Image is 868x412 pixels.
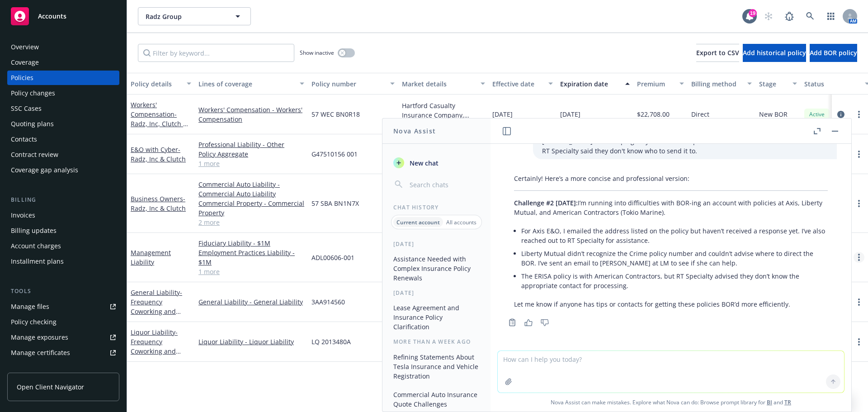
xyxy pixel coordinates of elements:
div: Market details [402,79,475,89]
div: [DATE] [382,289,491,297]
div: Expiration date [560,79,620,89]
span: - Radz, Inc & Clutch [131,194,186,213]
button: Policy details [127,73,195,95]
span: Accounts [38,13,66,20]
div: Installment plans [11,254,64,269]
a: Coverage [7,55,119,70]
div: Billing method [691,79,742,89]
a: E&O with Cyber [131,145,186,163]
a: 1 more [198,159,304,168]
a: 1 more [198,267,304,276]
a: Start snowing [759,7,778,25]
div: Premium [637,79,674,89]
div: Manage exposures [11,330,68,345]
div: Policies [11,71,33,85]
a: Business Owners [131,194,186,213]
li: The ERISA policy is with American Contractors, but RT Specialty advised they don’t know the appro... [521,270,828,292]
p: Current account [396,218,440,226]
a: Manage files [7,299,119,314]
p: I’m running into difficulties with BOR-ing an account with policies at Axis, Liberty Mutual, and ... [514,198,828,217]
span: G47510156 001 [311,149,358,159]
span: 3AA914560 [311,297,345,307]
a: more [854,149,864,160]
span: Add historical policy [743,48,806,57]
span: 57 SBA BN1N7X [311,199,359,208]
button: Thumbs down [538,316,552,329]
div: Policy details [131,79,181,89]
span: LQ 2013480A [311,337,351,346]
span: ADL00606-001 [311,253,354,262]
div: Contract review [11,147,58,162]
a: Report a Bug [780,7,798,25]
div: Policy changes [11,86,55,100]
a: circleInformation [835,109,846,120]
div: Status [804,79,859,89]
span: [DATE] [492,109,513,119]
input: Search chats [408,178,480,191]
p: Certainly! Here’s a more concise and professional version: [514,174,828,183]
span: Nova Assist can make mistakes. Explore what Nova can do: Browse prompt library for and [494,393,848,412]
a: Accounts [7,4,119,29]
button: New chat [390,155,483,171]
button: Policy number [308,73,398,95]
a: Overview [7,40,119,54]
div: SSC Cases [11,101,42,116]
span: Active [808,110,826,118]
a: TR [784,398,791,406]
a: Commercial Property - Commercial Property [198,199,304,218]
button: Add BOR policy [810,44,857,62]
svg: Copy to clipboard [508,318,516,327]
a: SSC Cases [7,101,119,116]
div: Effective date [492,79,543,89]
a: Professional Liability - Other [198,140,304,149]
div: Overview [11,40,39,54]
button: Assistance Needed with Complex Insurance Policy Renewals [390,251,483,285]
a: Workers' Compensation - Workers' Compensation [198,105,304,124]
a: Contacts [7,132,119,147]
div: Lines of coverage [198,79,294,89]
a: Policy checking [7,315,119,329]
button: Lease Agreement and Insurance Policy Clarification [390,300,483,334]
button: Commercial Auto Insurance Quote Challenges [390,387,483,412]
a: Policies [7,71,119,85]
a: Liquor Liability - Liquor Liability [198,337,304,346]
div: Policy number [311,79,385,89]
div: Account charges [11,239,61,253]
a: Commercial Auto Liability - Commercial Auto Liability [198,180,304,199]
div: Policy checking [11,315,57,329]
a: more [854,252,864,263]
button: Expiration date [557,73,633,95]
div: Tools [7,287,119,296]
a: Billing updates [7,223,119,238]
div: 19 [749,9,757,17]
span: Open Client Navigator [17,382,84,392]
a: more [854,336,864,347]
div: Billing updates [11,223,57,238]
a: Account charges [7,239,119,253]
a: Policy Aggregate [198,149,304,159]
div: Chat History [382,204,491,211]
span: Challenge #2 [DATE]: [514,199,578,207]
button: Export to CSV [696,44,739,62]
a: BI [767,398,772,406]
a: more [854,297,864,308]
h1: Nova Assist [393,126,436,136]
span: Export to CSV [696,48,739,57]
a: 2 more [198,218,304,227]
a: more [854,109,864,120]
span: New BOR [759,109,788,119]
a: Liquor Liability [131,328,178,365]
span: 57 WEC BN0R18 [311,109,360,119]
a: more [854,198,864,209]
a: General Liability - General Liability [198,297,304,307]
span: Add BOR policy [810,48,857,57]
a: Switch app [822,7,840,25]
span: Manage exposures [7,330,119,345]
a: Contract review [7,147,119,162]
a: General Liability [131,288,182,325]
a: Policy changes [7,86,119,100]
div: Manage claims [11,361,57,375]
button: Lines of coverage [195,73,308,95]
span: Radz Group [146,12,224,21]
a: Search [801,7,819,25]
